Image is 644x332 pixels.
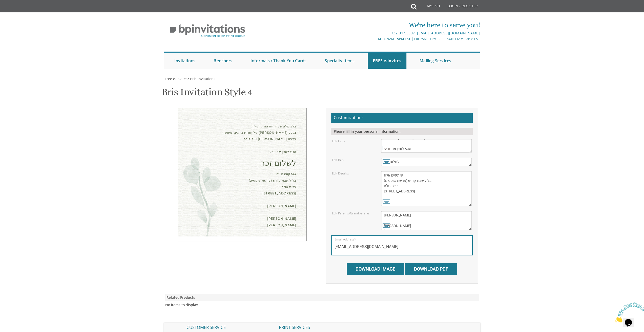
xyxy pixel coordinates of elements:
span: Bris Invitations [190,76,215,81]
label: Email Address* [335,237,356,241]
a: 732.947.3597 [391,31,415,35]
img: BP Invitation Loft [164,20,251,41]
div: Related Products [165,294,479,301]
a: Mailing Services [414,53,456,69]
input: Download Image [347,263,404,275]
h2: Customizations [331,113,473,123]
textarea: With gratitude to Hashem We would like to inform you of the [381,139,472,153]
textarea: of our dear son/grandson [DATE] Shacharis at 7:00 • Bris at 7:45 [GEOGRAPHIC_DATA] [STREET_ADDRESS] [381,171,472,206]
a: Invitations [169,53,200,69]
label: Edit Bris: [332,158,344,162]
a: FREE e-Invites [368,53,406,69]
a: [EMAIL_ADDRESS][DOMAIN_NAME] [417,31,480,35]
div: שיתקיים אי"ה בליל שבת קודש (פרשת שופטים) בבית מו"ח [STREET_ADDRESS] [188,171,296,196]
textarea: [PERSON_NAME] and [PERSON_NAME] Efraim and Dena Green [PERSON_NAME] and [PERSON_NAME] [381,211,472,230]
div: Please fill in your personal information. [331,128,473,135]
span: > [188,76,215,81]
div: | [270,30,480,36]
a: Benchers [209,53,237,69]
div: לשלום זכר [188,160,296,166]
div: We're here to serve you! [270,20,480,30]
img: Chat attention grabber [2,2,33,22]
h1: Bris Invitation Style 4 [161,86,252,101]
div: בלב מלא שבח והודאה להשי"ת על חסדיו הרבים שעושה [PERSON_NAME] בכלל ועל לידת [PERSON_NAME] בפרט הננ... [188,123,296,155]
input: Download PDF [405,263,457,275]
div: M-Th 9am - 5pm EST | Fri 9am - 1pm EST | Sun 11am - 3pm EST [270,36,480,41]
a: Informals / Thank You Cards [245,53,311,69]
a: Free e-Invites [164,76,188,81]
label: Edit Parents/Grandparents: [332,211,370,215]
textarea: Bris [381,158,472,166]
span: Free e-Invites [165,76,188,81]
a: Specialty Items [320,53,360,69]
div: [PERSON_NAME] [PERSON_NAME] [PERSON_NAME] [188,203,296,228]
div: No items to display. [165,302,199,307]
a: My Cart [416,1,444,13]
a: Bris Invitations [190,76,215,81]
label: Edit Intro: [332,139,345,143]
iframe: chat widget [613,300,644,324]
label: Edit Details: [332,171,349,175]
